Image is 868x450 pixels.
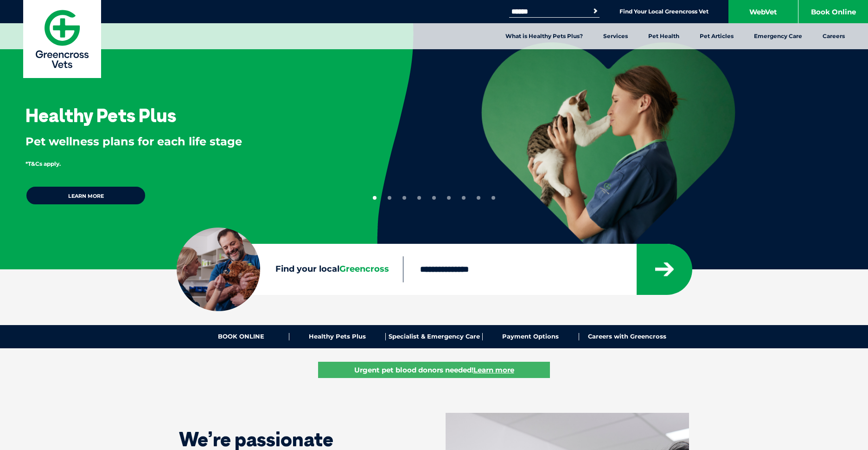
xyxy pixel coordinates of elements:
[339,264,389,274] span: Greencross
[26,106,176,124] h3: Healthy Pets Plus
[402,196,406,200] button: 3 of 9
[373,196,377,200] button: 1 of 9
[26,186,146,205] a: Learn more
[579,333,675,340] a: Careers with Greencross
[619,8,708,15] a: Find Your Local Greencross Vet
[638,23,689,49] a: Pet Health
[417,196,421,200] button: 4 of 9
[593,23,638,49] a: Services
[473,365,514,374] u: Learn more
[483,333,579,340] a: Payment Options
[26,134,347,150] p: Pet wellness plans for each life stage
[26,160,61,167] span: *T&Cs apply.
[318,362,550,378] a: Urgent pet blood donors needed!Learn more
[744,23,812,49] a: Emergency Care
[591,7,600,16] button: Search
[495,23,593,49] a: What is Healthy Pets Plus?
[289,333,386,340] a: Healthy Pets Plus
[462,196,466,200] button: 7 of 9
[491,196,495,200] button: 9 of 9
[177,262,403,276] label: Find your local
[193,333,289,340] a: BOOK ONLINE
[388,196,391,200] button: 2 of 9
[812,23,855,49] a: Careers
[432,196,436,200] button: 5 of 9
[689,23,744,49] a: Pet Articles
[447,196,451,200] button: 6 of 9
[386,333,482,340] a: Specialist & Emergency Care
[477,196,480,200] button: 8 of 9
